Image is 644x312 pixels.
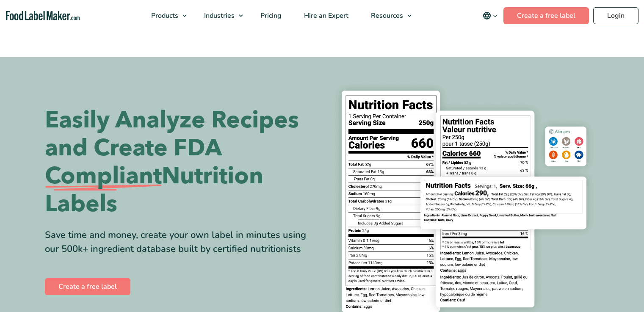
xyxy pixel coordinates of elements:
span: Resources [368,11,404,20]
a: Create a free label [45,278,130,295]
span: Hire an Expert [301,11,349,20]
span: Compliant [45,162,162,190]
div: Save time and money, create your own label in minutes using our 500k+ ingredient database built b... [45,228,316,256]
span: Products [149,11,179,20]
a: Login [593,7,638,24]
span: Industries [202,11,235,20]
h1: Easily Analyze Recipes and Create FDA Nutrition Labels [45,106,316,218]
a: Create a free label [503,7,589,24]
span: Pricing [258,11,282,20]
